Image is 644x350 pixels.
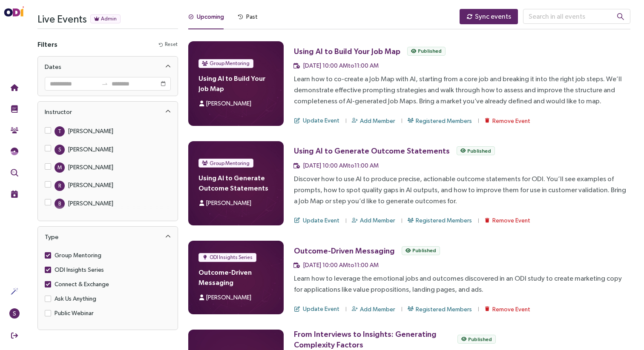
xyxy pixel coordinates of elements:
button: Registered Members [408,116,472,126]
button: Update Event [294,215,340,225]
div: [PERSON_NAME] [68,145,113,154]
button: Actions [5,282,23,301]
span: Update Event [303,216,339,225]
span: [DATE] 10:00 AM to 11:00 AM [303,262,379,268]
img: Community [11,126,18,134]
div: Dates [38,57,178,77]
span: Registered Members [416,304,472,314]
span: Update Event [303,304,339,313]
button: Live Events [5,185,23,203]
span: Admin [101,14,117,23]
img: Training [11,105,18,113]
span: Published [412,246,436,255]
button: Registered Members [408,304,472,314]
h4: Filters [37,39,57,49]
div: Using AI to Generate Outcome Statements [294,145,450,156]
span: Add Member [360,116,395,125]
button: Reset [158,40,178,49]
button: Remove Event [484,215,531,225]
img: Live Events [11,190,18,198]
div: Dates [45,62,61,72]
button: Add Member [352,116,396,126]
span: Connect & Exchange [51,279,112,289]
div: [PERSON_NAME] [68,180,113,190]
span: Remove Event [492,304,530,314]
span: [PERSON_NAME] [206,100,251,107]
button: Add Member [352,304,396,314]
div: Using AI to Build Your Job Map [294,46,400,57]
span: [DATE] 10:00 AM to 11:00 AM [303,62,379,69]
span: Group Mentoring [51,250,105,260]
span: Add Member [360,216,395,225]
span: T [58,126,61,137]
button: Registered Members [408,215,472,225]
div: Past [246,12,258,21]
img: Outcome Validation [11,169,18,176]
span: [DATE] 10:00 AM to 11:00 AM [303,162,379,169]
span: to [101,80,108,87]
span: Add Member [360,304,395,314]
span: Public Webinar [51,308,97,318]
div: Instructor [45,107,72,117]
button: Remove Event [484,116,531,126]
div: Outcome-Driven Messaging [294,245,395,256]
input: Search in all events [523,9,630,24]
span: Registered Members [416,216,472,225]
h4: Using AI to Generate Outcome Statements [198,173,273,193]
div: [PERSON_NAME] [68,162,113,172]
img: Actions [11,287,18,295]
button: Sync events [460,9,518,24]
div: Learn how to co-create a Job Map with AI, starting from a core job and breaking it into the right... [294,74,630,107]
div: Type [45,232,58,242]
button: Sign Out [5,326,23,345]
span: swap-right [101,80,108,87]
div: Discover how to use AI to produce precise, actionable outcome statements for ODI. You’ll see exam... [294,174,630,207]
button: search [610,9,631,24]
button: Outcome Validation [5,163,23,182]
span: Reset [165,40,178,48]
span: S [58,145,61,155]
span: M [57,162,62,173]
span: Update Event [303,116,339,125]
span: [PERSON_NAME] [206,199,251,206]
span: Ask Us Anything [51,294,100,303]
div: Instructor [38,102,178,122]
button: Update Event [294,115,340,125]
span: Sync events [475,11,511,22]
img: JTBD Needs Framework [11,148,18,155]
span: Remove Event [492,116,530,125]
div: Type [38,227,178,247]
span: Group Mentoring [210,59,250,68]
button: Training [5,100,23,118]
div: Learn how to leverage the emotional jobs and outcomes discovered in an ODI study to create market... [294,273,630,295]
span: Live Events [37,11,87,26]
span: Published [468,335,492,344]
span: Registered Members [416,116,472,125]
button: S [5,304,23,323]
span: S [13,308,16,319]
span: ODI Insights Series [210,253,253,262]
div: Upcoming [197,12,224,21]
button: Home [5,78,23,97]
div: [PERSON_NAME] [68,199,113,208]
span: [PERSON_NAME] [206,294,251,301]
span: Published [418,47,442,55]
span: B [58,199,61,209]
button: Remove Event [484,304,531,314]
button: Add Member [352,215,396,225]
button: Update Event [294,304,340,314]
h4: Using AI to Build Your Job Map [198,73,273,94]
span: Remove Event [492,216,530,225]
span: search [617,13,624,20]
span: Group Mentoring [210,159,250,168]
span: ODI Insights Series [51,265,107,274]
button: Community [5,121,23,139]
h4: Outcome-Driven Messaging [198,267,273,287]
div: From Interviews to Insights: Generating Complexity Factors [294,329,451,350]
div: [PERSON_NAME] [68,126,113,136]
button: Needs Framework [5,142,23,161]
span: Published [467,147,491,155]
span: R [58,181,61,191]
